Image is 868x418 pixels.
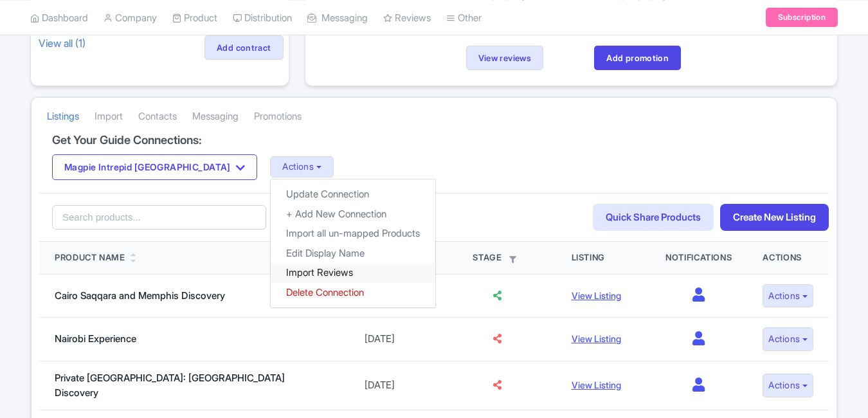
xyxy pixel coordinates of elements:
[55,372,285,399] a: Private [GEOGRAPHIC_DATA]: [GEOGRAPHIC_DATA] Discovery
[204,35,284,60] a: Add contract
[95,99,123,134] a: Import
[650,242,747,274] th: Notifications
[55,251,125,264] div: Product Name
[572,290,621,301] a: View Listing
[271,185,435,204] a: Update Connection
[321,361,439,410] td: [DATE]
[271,263,435,283] a: Import Reviews
[52,154,257,180] button: Magpie Intrepid [GEOGRAPHIC_DATA]
[52,205,266,230] input: Search products...
[766,8,838,27] a: Subscription
[254,99,302,134] a: Promotions
[271,204,435,224] a: + Add New Connection
[321,318,439,361] td: [DATE]
[138,99,177,134] a: Contacts
[36,34,88,52] a: View all (1)
[763,374,813,397] button: Actions
[47,99,79,134] a: Listings
[271,283,435,303] a: Delete Connection
[509,256,516,263] i: Filter by stage
[192,99,239,134] a: Messaging
[594,46,681,70] a: Add promotion
[572,379,621,390] a: View Listing
[556,242,650,274] th: Listing
[593,204,714,232] a: Quick Share Products
[52,134,816,147] h4: Get Your Guide Connections:
[454,251,541,264] div: Stage
[55,332,136,345] a: Nairobi Experience
[466,46,544,70] a: View reviews
[763,327,813,351] button: Actions
[55,289,225,302] a: Cairo Saqqara and Memphis Discovery
[572,333,621,344] a: View Listing
[747,242,829,274] th: Actions
[720,204,829,232] a: Create New Listing
[763,284,813,308] button: Actions
[271,244,435,264] a: Edit Display Name
[271,224,435,244] a: Import all un-mapped Products
[270,156,334,177] button: Actions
